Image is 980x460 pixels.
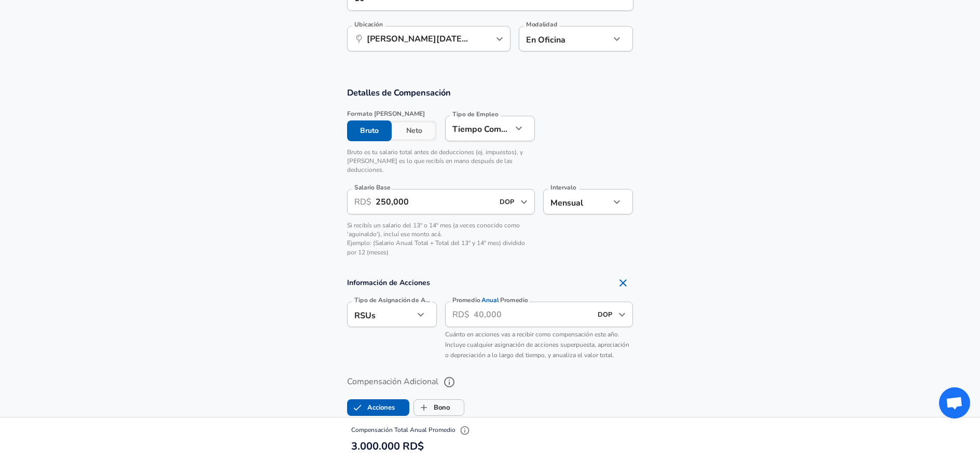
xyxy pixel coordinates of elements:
h4: Información de Acciones [347,273,633,293]
label: Compensación Adicional [347,373,633,391]
input: USD [496,194,517,210]
h3: Detalles de Compensación [347,87,633,99]
button: BonoBono [413,399,464,416]
button: Remove Section [613,273,633,293]
label: Salario Base [354,184,391,191]
span: Compensación Total Anual Promedio [351,426,473,434]
label: Modalidad [526,21,557,28]
button: Open [492,32,507,46]
span: Anual [481,296,499,305]
button: Neto [392,120,437,141]
span: Formato [PERSON_NAME] [347,110,437,118]
label: Tipo de Empleo [452,111,499,117]
button: Open [517,195,531,209]
span: Cuánto en acciones vas a recibir como compensación este año. Incluye cualquier asignación de acci... [445,330,629,359]
input: 40,000 [474,302,592,327]
div: Mensual [543,189,610,214]
div: RSUs [347,302,414,327]
label: Tipo de Asignación de Acciones [354,297,432,303]
span: Bono [414,398,434,417]
span: Acciones [348,398,367,417]
button: Open [615,307,629,322]
p: Si recibís un salario del 13º o 14º mes (a veces conocido como 'aguinaldo'), incluí ese monto acá... [347,221,535,257]
button: Explicar Compensación Total [457,423,473,438]
label: Bono [414,398,450,417]
input: 100,000 [376,189,494,214]
div: Chat abierto [939,387,970,418]
label: Promedio Promedio [452,297,528,303]
button: help [440,373,458,391]
input: USD [595,306,615,322]
label: Ubicación [354,21,383,28]
label: Intervalo [550,184,576,191]
p: Bruto es tu salario total antes de deducciones (ej. impuestos), y [PERSON_NAME] es lo que recibís... [347,148,535,174]
div: Tiempo Completo [445,116,512,141]
label: Acciones [348,398,395,417]
button: AccionesAcciones [347,399,409,416]
button: Bruto [347,120,392,141]
div: En Oficina [519,26,595,51]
